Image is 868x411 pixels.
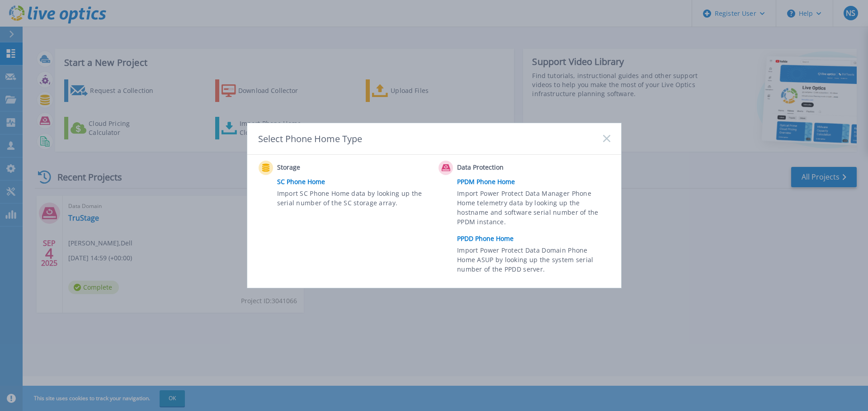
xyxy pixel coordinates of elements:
a: PPDD Phone Home [457,232,614,245]
span: Import SC Phone Home data by looking up the serial number of the SC storage array. [277,189,428,209]
span: Import Power Protect Data Manager Phone Home telemetry data by looking up the hostname and softwa... [457,189,608,230]
span: Storage [277,162,367,173]
a: SC Phone Home [277,175,434,189]
a: PPDM Phone Home [457,175,614,189]
div: Select Phone Home Type [258,133,363,145]
span: Import Power Protect Data Domain Phone Home ASUP by looking up the system serial number of the PP... [457,245,608,277]
span: Data Protection [457,162,547,173]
